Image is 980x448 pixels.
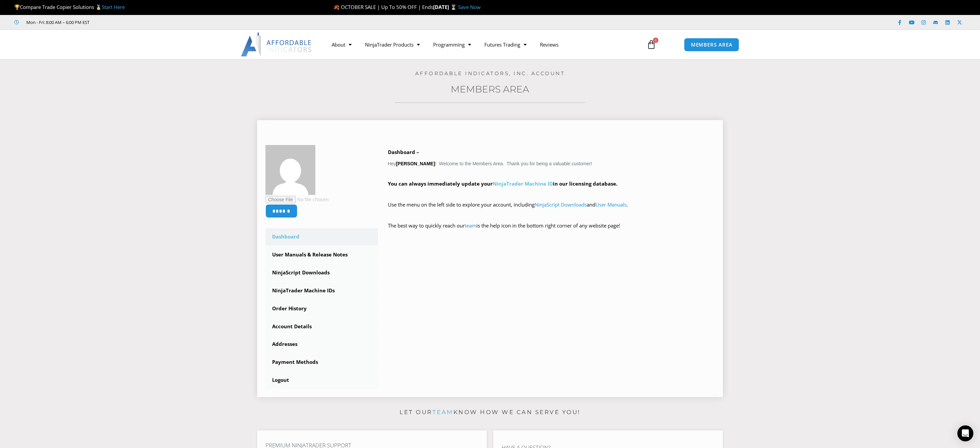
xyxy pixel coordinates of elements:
a: NinjaTrader Products [358,37,426,52]
div: Hey ! Welcome to the Members Area. Thank you for being a valuable customer! [388,148,715,240]
b: Dashboard – [388,149,419,155]
a: NinjaScript Downloads [535,201,587,208]
a: Dashboard [265,228,378,245]
div: Open Intercom Messenger [957,425,973,441]
a: Addresses [265,336,378,353]
nav: Account pages [265,228,378,389]
p: Let our know how we can serve you! [257,407,723,418]
img: 🏆 [15,5,20,10]
span: Mon - Fri: 8:00 AM – 6:00 PM EST [25,18,89,26]
a: team [432,409,453,415]
a: Account Details [265,318,378,335]
strong: [PERSON_NAME] [396,161,435,166]
a: Save Now [458,4,481,10]
a: NinjaTrader Machine ID [493,180,553,187]
a: NinjaTrader Machine IDs [265,282,378,299]
img: LogoAI | Affordable Indicators – NinjaTrader [241,33,312,57]
a: Programming [426,37,478,52]
a: About [325,37,358,52]
span: Compare Trade Copier Solutions 🥇 [14,4,125,10]
a: Order History [265,300,378,317]
nav: Menu [325,37,639,52]
span: 0 [653,38,658,43]
a: 0 [637,35,666,54]
a: Payment Methods [265,354,378,371]
a: NinjaScript Downloads [265,264,378,281]
strong: [DATE] ⌛ [433,4,458,10]
a: Members Area [451,83,529,95]
a: Futures Trading [478,37,533,52]
img: f62ca33c3d0ffcc5ffa03809c4aecaf9ace736045e781d5f7695b360675afe9e [265,145,315,195]
a: User Manuals & Release Notes [265,246,378,263]
strong: You can always immediately update your in our licensing database. [388,180,617,187]
span: 🍂 OCTOBER SALE | Up To 50% OFF | Ends [333,4,433,10]
a: team [465,222,476,229]
a: Affordable Indicators, Inc. Account [415,70,565,76]
a: Logout [265,372,378,389]
a: Reviews [533,37,565,52]
p: The best way to quickly reach our is the help icon in the bottom right corner of any website page! [388,221,715,240]
a: Start Here [102,4,125,10]
span: MEMBERS AREA [691,42,733,47]
iframe: Customer reviews powered by Trustpilot [99,19,199,26]
a: User Manuals [595,201,627,208]
p: Use the menu on the left side to explore your account, including and . [388,200,715,219]
a: MEMBERS AREA [684,38,739,52]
